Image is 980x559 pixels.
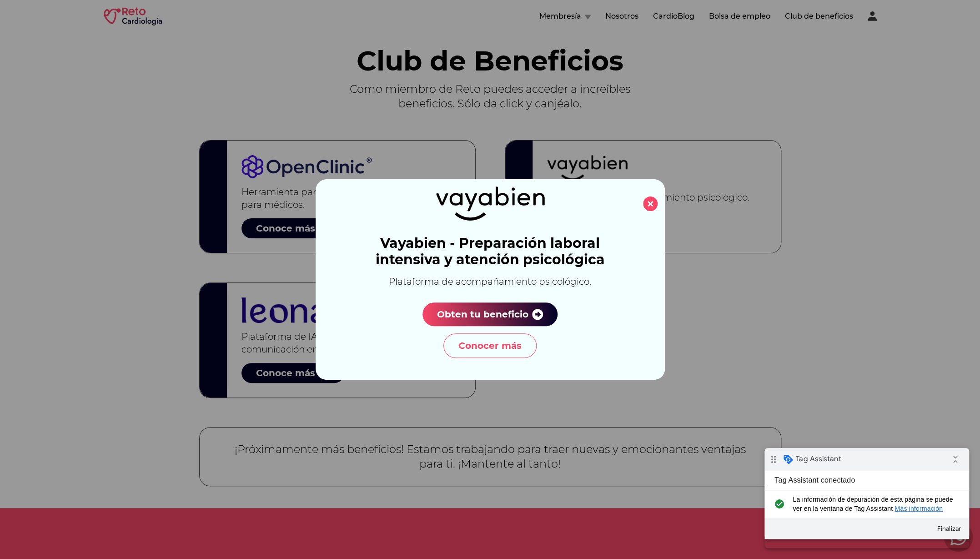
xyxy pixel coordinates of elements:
a: Más información [130,57,178,64]
span: Tag Assistant [31,6,76,15]
a: Obten tu beneficio [422,302,558,326]
div: Plataforma de acompañamiento psicológico. [359,275,621,288]
button: Finalizar [168,72,201,89]
a: Conocer más [443,333,537,358]
span: La información de depuración de esta página se puede ver en la ventana de Tag Assistant [28,47,190,65]
div: Vayabien - Preparación laboral intensiva y atención psicológica [359,235,621,268]
span: Obten tu beneficio [437,308,528,321]
img: Vayabien [436,186,545,221]
i: check_circle [7,47,22,65]
span: Conocer más [458,339,522,352]
i: Contraer insignia de depuración [182,2,200,20]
